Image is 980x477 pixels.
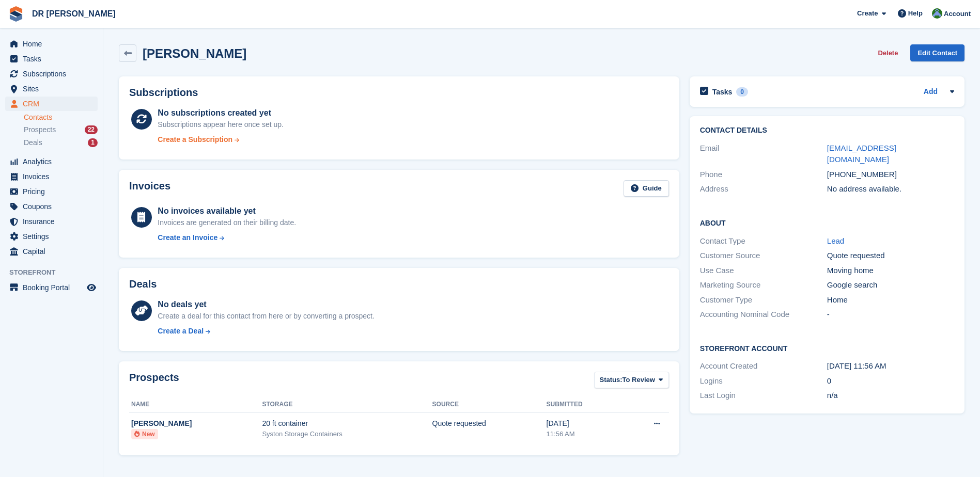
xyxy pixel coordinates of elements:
button: Status: To Review [594,372,669,389]
div: - [827,309,954,321]
a: Contacts [24,113,98,122]
h2: Tasks [712,87,733,97]
div: Invoices are generated on their billing date. [158,217,296,228]
th: Source [432,396,547,413]
span: Storefront [9,267,103,278]
div: Create a deal for this contact from here or by converting a prospect. [158,311,374,322]
div: Quote requested [827,250,954,262]
a: Create an Invoice [158,232,296,243]
a: Create a Subscription [158,134,284,145]
div: 1 [88,138,98,147]
a: menu [5,97,98,111]
div: Address [700,183,827,195]
div: Create a Subscription [158,134,232,145]
span: CRM [23,97,85,111]
a: menu [5,199,98,214]
a: Deals 1 [24,137,98,148]
span: Subscriptions [23,67,85,81]
h2: [PERSON_NAME] [143,46,246,60]
h2: About [700,217,954,228]
div: 11:56 AM [547,429,623,439]
a: [EMAIL_ADDRESS][DOMAIN_NAME] [827,144,896,164]
a: Edit Contact [910,44,965,61]
a: DR [PERSON_NAME] [28,5,120,22]
div: Customer Type [700,294,827,306]
button: Delete [874,44,902,61]
div: Google search [827,279,954,291]
div: Marketing Source [700,279,827,291]
img: Alice Stanley [932,8,942,19]
li: New [131,429,158,439]
a: menu [5,280,98,295]
a: menu [5,244,98,259]
div: [DATE] 11:56 AM [827,360,954,372]
div: n/a [827,390,954,402]
div: No invoices available yet [158,205,296,217]
th: Storage [262,396,432,413]
span: Status: [600,375,623,385]
div: Create an Invoice [158,232,217,243]
span: Help [908,8,923,19]
span: Prospects [24,125,56,135]
span: Booking Portal [23,280,85,295]
a: menu [5,169,98,184]
span: Insurance [23,214,85,229]
a: menu [5,82,98,96]
img: stora-icon-8386f47178a22dfd0bd8f6a31ec36ba5ce8667c1dd55bd0f319d3a0aa187defe.svg [8,6,24,22]
a: menu [5,67,98,81]
a: Add [924,86,938,98]
div: Customer Source [700,250,827,262]
div: Logins [700,375,827,387]
div: Accounting Nominal Code [700,309,827,321]
a: menu [5,229,98,244]
div: Home [827,294,954,306]
span: Home [23,37,85,51]
span: Tasks [23,52,85,66]
div: No deals yet [158,298,374,311]
span: To Review [623,375,655,385]
div: 20 ft container [262,418,432,429]
a: Preview store [85,281,98,294]
a: menu [5,154,98,169]
h2: Invoices [129,180,170,197]
div: Contact Type [700,235,827,247]
span: Account [944,9,971,19]
div: Last Login [700,390,827,402]
div: Email [700,142,827,166]
div: Quote requested [432,418,547,429]
div: No address available. [827,183,954,195]
div: [PHONE_NUMBER] [827,169,954,181]
span: Settings [23,229,85,244]
span: Analytics [23,154,85,169]
h2: Contact Details [700,126,954,135]
div: Subscriptions appear here once set up. [158,119,284,130]
span: Deals [24,138,42,148]
h2: Prospects [129,372,179,391]
div: 22 [85,125,98,134]
span: Pricing [23,184,85,199]
span: Sites [23,82,85,96]
a: Prospects 22 [24,124,98,135]
a: menu [5,52,98,66]
div: No subscriptions created yet [158,107,284,119]
h2: Subscriptions [129,87,669,99]
th: Name [129,396,262,413]
div: Use Case [700,265,827,277]
a: menu [5,37,98,51]
div: 0 [736,87,748,97]
span: Create [857,8,878,19]
div: [PERSON_NAME] [131,418,262,429]
div: [DATE] [547,418,623,429]
span: Capital [23,244,85,259]
a: Lead [827,236,844,245]
a: Guide [624,180,669,197]
div: Create a Deal [158,326,204,337]
div: Moving home [827,265,954,277]
h2: Deals [129,278,157,290]
a: menu [5,184,98,199]
h2: Storefront Account [700,343,954,353]
a: menu [5,214,98,229]
div: 0 [827,375,954,387]
th: Submitted [547,396,623,413]
div: Account Created [700,360,827,372]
